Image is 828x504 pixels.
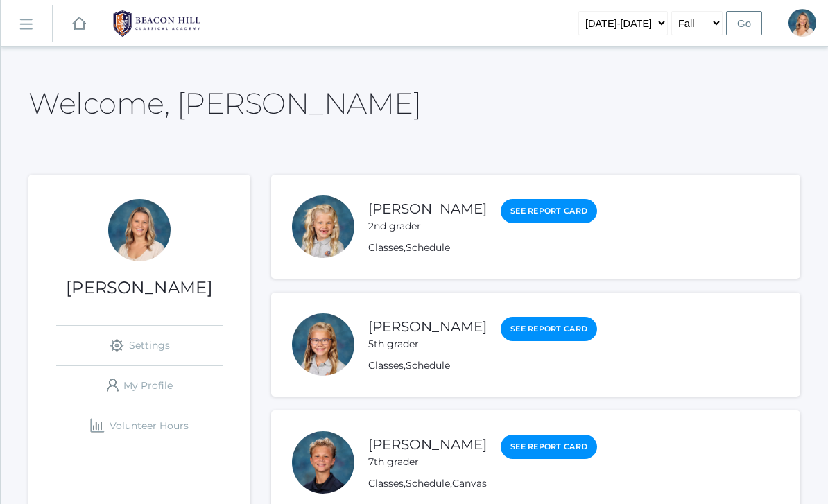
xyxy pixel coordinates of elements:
[368,219,487,234] div: 2nd grader
[56,406,223,446] a: Volunteer Hours
[406,359,450,372] a: Schedule
[368,241,597,255] div: ,
[105,6,209,41] img: BHCALogos-05-308ed15e86a5a0abce9b8dd61676a3503ac9727e845dece92d48e8588c001991.png
[28,87,421,119] h2: Welcome, [PERSON_NAME]
[406,477,450,489] a: Schedule
[501,435,597,459] a: See Report Card
[368,318,487,335] a: [PERSON_NAME]
[108,199,171,261] div: Heather Albanese
[368,200,487,217] a: [PERSON_NAME]
[368,455,487,469] div: 7th grader
[368,358,597,373] div: ,
[368,477,404,489] a: Classes
[788,9,816,37] div: Heather Albanese
[292,195,354,258] div: Elle Albanese
[368,359,404,372] a: Classes
[452,477,487,489] a: Canvas
[726,11,762,35] input: Go
[501,199,597,223] a: See Report Card
[501,317,597,341] a: See Report Card
[406,241,450,254] a: Schedule
[56,366,223,406] a: My Profile
[292,313,354,376] div: Paige Albanese
[28,279,250,297] h1: [PERSON_NAME]
[56,326,223,365] a: Settings
[368,436,487,453] a: [PERSON_NAME]
[292,431,354,494] div: Cole Albanese
[368,241,404,254] a: Classes
[368,476,597,491] div: , ,
[368,337,487,351] div: 5th grader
